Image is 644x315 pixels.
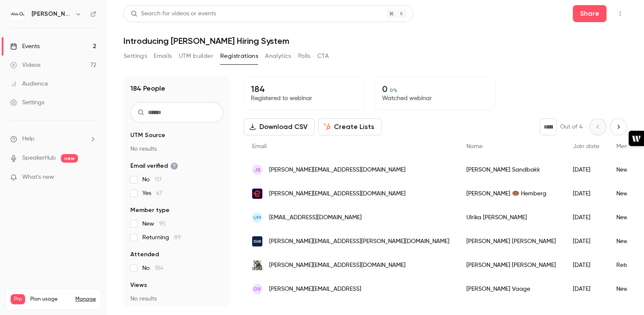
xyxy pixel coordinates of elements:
[564,182,608,206] div: [DATE]
[154,49,172,63] button: Emails
[130,83,165,94] h1: 184 People
[61,154,78,163] span: new
[564,253,608,277] div: [DATE]
[22,135,34,143] span: Help
[269,166,405,175] span: [PERSON_NAME][EMAIL_ADDRESS][DOMAIN_NAME]
[318,118,382,135] button: Create Lists
[22,154,56,163] a: SpeakerHub
[269,213,362,222] span: [EMAIL_ADDRESS][DOMAIN_NAME]
[142,220,166,228] span: New
[458,253,564,277] div: [PERSON_NAME] [PERSON_NAME]
[10,61,40,69] div: Videos
[265,49,291,63] button: Analytics
[251,94,357,103] p: Registered to webinar
[458,182,564,206] div: [PERSON_NAME] 🍩 Hemberg
[130,295,223,303] p: No results
[174,235,181,241] span: 89
[142,189,162,198] span: Yes
[130,162,178,170] span: Email verified
[220,49,258,63] button: Registrations
[130,131,165,140] span: UTM Source
[254,166,261,174] span: JS
[155,177,162,183] span: 117
[142,264,164,272] span: No
[252,260,262,270] img: payex.com
[10,98,44,107] div: Settings
[253,285,261,293] span: OV
[564,277,608,301] div: [DATE]
[317,49,329,63] button: CTA
[560,123,583,131] p: Out of 4
[564,229,608,253] div: [DATE]
[252,189,262,199] img: epicalgroup.com
[269,189,405,198] span: [PERSON_NAME][EMAIL_ADDRESS][DOMAIN_NAME]
[269,237,449,246] span: [PERSON_NAME][EMAIL_ADDRESS][PERSON_NAME][DOMAIN_NAME]
[156,190,162,196] span: 67
[10,80,48,88] div: Audience
[179,49,213,63] button: UTM builder
[75,296,96,303] a: Manage
[458,229,564,253] div: [PERSON_NAME] [PERSON_NAME]
[130,250,159,259] span: Attended
[298,49,310,63] button: Polls
[124,49,147,63] button: Settings
[269,285,361,294] span: [PERSON_NAME][EMAIL_ADDRESS]
[159,221,166,227] span: 95
[390,87,397,93] span: 0 %
[269,261,405,270] span: [PERSON_NAME][EMAIL_ADDRESS][DOMAIN_NAME]
[466,143,483,149] span: Name
[458,277,564,301] div: [PERSON_NAME] Vaage
[458,206,564,229] div: Ulrika [PERSON_NAME]
[155,265,164,271] span: 184
[30,296,70,303] span: Plan usage
[564,158,608,182] div: [DATE]
[573,143,599,149] span: Join date
[458,158,564,182] div: [PERSON_NAME] Sandbakk
[22,173,54,182] span: What's new
[131,9,216,18] div: Search for videos or events
[130,145,223,153] p: No results
[244,118,315,135] button: Download CSV
[130,281,147,289] span: Views
[251,84,357,94] p: 184
[32,10,72,18] h6: [PERSON_NAME] Labs
[253,214,261,221] span: UM
[610,118,627,135] button: Next page
[382,84,489,94] p: 0
[252,143,267,149] span: Email
[142,175,162,184] span: No
[10,135,96,143] li: help-dropdown-opener
[11,294,25,304] span: Pro
[10,42,40,51] div: Events
[11,7,24,21] img: Alva Labs
[142,233,181,242] span: Returning
[130,206,170,215] span: Member type
[124,36,627,46] h1: Introducing [PERSON_NAME] Hiring System
[382,94,489,103] p: Watched webinar
[573,5,607,22] button: Share
[252,236,262,246] img: ssab.com
[564,206,608,229] div: [DATE]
